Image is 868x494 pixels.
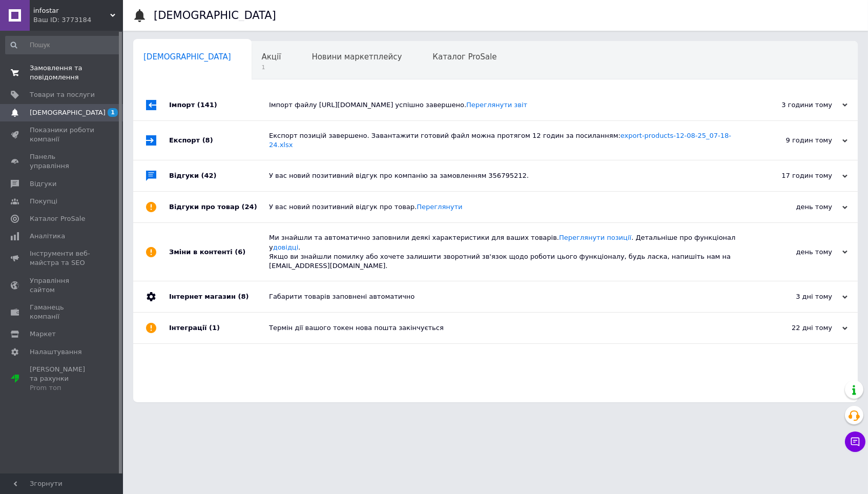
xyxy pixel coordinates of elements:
span: Новини маркетплейсу [312,52,402,61]
span: infostar [33,6,110,15]
span: Управління сайтом [30,276,95,295]
div: день тому [745,248,848,257]
div: У вас новий позитивний відгук про компанію за замовленням 356795212. [269,171,745,180]
div: Відгуки про товар [169,192,269,222]
button: Чат з покупцем [845,431,865,452]
div: Зміни в контенті [169,223,269,281]
span: Аналітика [30,232,65,241]
span: [DEMOGRAPHIC_DATA] [143,52,231,61]
span: 1 [262,64,281,71]
div: Відгуки [169,160,269,191]
input: Пошук [5,36,121,54]
div: Ми знайшли та автоматично заповнили деякі характеристики для ваших товарів. . Детальніше про функ... [269,233,745,271]
div: Експорт позицій завершено. Завантажити готовий файл можна протягом 12 годин за посиланням: [269,131,745,150]
span: (24) [242,203,257,211]
span: Інструменти веб-майстра та SEO [30,249,95,267]
div: 3 дні тому [745,292,848,301]
div: 3 години тому [745,100,848,110]
div: У вас новий позитивний відгук про товар. [269,202,745,212]
a: Переглянути звіт [466,101,527,109]
span: Каталог ProSale [432,52,497,61]
span: Каталог ProSale [30,214,85,223]
span: Акції [262,52,281,61]
a: Переглянути [417,203,462,211]
span: Покупці [30,197,57,206]
a: Переглянути позиції [559,234,631,241]
div: 9 годин тому [745,136,848,145]
div: Габарити товарів заповнені автоматично [269,292,745,301]
span: (1) [209,324,220,332]
span: Замовлення та повідомлення [30,64,95,82]
span: 1 [108,108,118,117]
div: Термін дії вашого токен нова пошта закінчується [269,323,745,333]
div: 17 годин тому [745,171,848,180]
span: Маркет [30,330,56,339]
span: [PERSON_NAME] та рахунки [30,365,95,393]
div: Ваш ID: 3773184 [33,15,123,25]
span: (141) [197,101,217,109]
div: день тому [745,202,848,212]
span: (42) [201,172,217,179]
div: Імпорт файлу [URL][DOMAIN_NAME] успішно завершено. [269,100,745,110]
span: (8) [238,293,249,300]
span: [DEMOGRAPHIC_DATA] [30,108,106,117]
span: Товари та послуги [30,90,95,99]
div: Інтернет магазин [169,281,269,312]
div: Інтеграції [169,313,269,343]
span: Відгуки [30,179,56,189]
div: Імпорт [169,90,269,120]
div: Prom топ [30,383,95,393]
div: 22 дні тому [745,323,848,333]
a: довідці [273,243,299,251]
h1: [DEMOGRAPHIC_DATA] [154,9,276,22]
span: (8) [202,136,213,144]
span: Панель управління [30,152,95,171]
span: Показники роботи компанії [30,126,95,144]
span: Налаштування [30,347,82,357]
span: Гаманець компанії [30,303,95,321]
span: (6) [235,248,245,256]
div: Експорт [169,121,269,160]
